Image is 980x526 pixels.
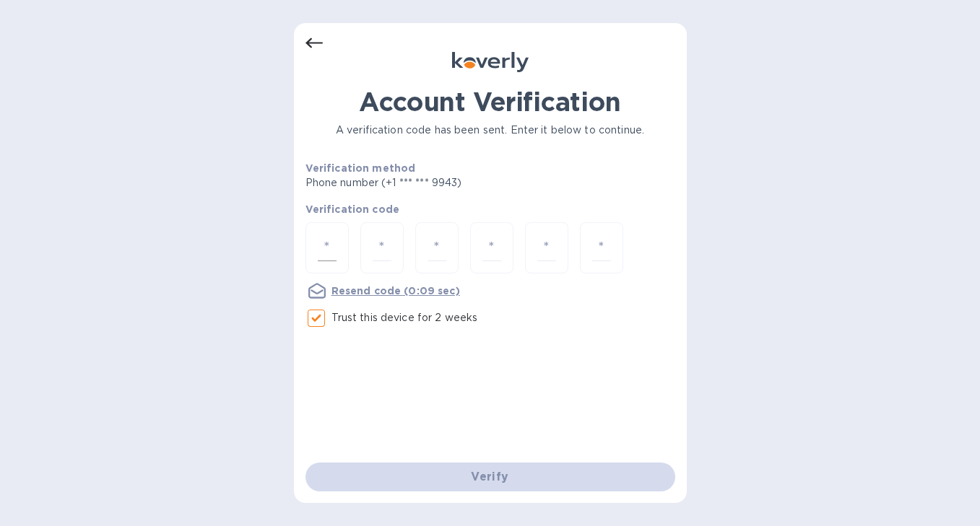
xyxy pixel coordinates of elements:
p: Phone number (+1 *** *** 9943) [305,175,573,190]
b: Verification method [305,162,416,174]
h1: Account Verification [305,87,675,117]
p: A verification code has been sent. Enter it below to continue. [305,123,675,138]
p: Verification code [305,202,675,216]
u: Resend code (0:09 sec) [331,285,460,297]
p: Trust this device for 2 weeks [331,310,478,325]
